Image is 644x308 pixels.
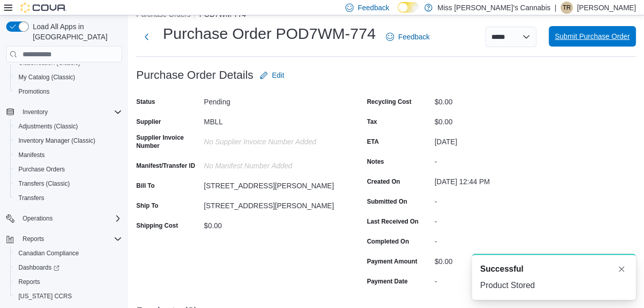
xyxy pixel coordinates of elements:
p: Miss [PERSON_NAME]’s Cannabis [438,2,551,14]
a: Feedback [382,27,433,47]
a: Inventory Manager (Classic) [14,135,99,147]
a: Transfers (Classic) [14,178,74,190]
a: Canadian Compliance [14,247,83,259]
span: Purchase Orders [18,165,65,173]
span: Transfers [14,192,122,204]
span: Load All Apps in [GEOGRAPHIC_DATA] [29,21,122,42]
a: My Catalog (Classic) [14,71,79,83]
span: Reports [18,278,40,286]
span: Promotions [14,85,122,98]
span: Transfers [18,194,44,202]
label: Ship To [136,202,158,210]
label: ETA [367,138,379,146]
button: Adjustments (Classic) [10,119,126,134]
span: Inventory Manager (Classic) [18,137,95,145]
button: Operations [18,212,57,225]
span: Transfers (Classic) [14,178,122,190]
label: Notes [367,158,384,166]
a: Adjustments (Classic) [14,120,82,133]
button: Dismiss toast [615,263,628,275]
span: Feedback [398,32,429,42]
label: Last Received On [367,217,419,226]
a: Promotions [14,85,54,98]
button: Operations [2,211,126,226]
h3: Purchase Order Details [136,69,254,81]
input: Dark Mode [398,2,419,13]
button: Purchase Orders [10,162,126,177]
span: Successful [480,263,523,275]
span: My Catalog (Classic) [14,71,122,83]
label: Payment Amount [367,257,417,266]
button: [US_STATE] CCRS [10,289,126,303]
h1: Purchase Order POD7WM-774 [163,24,376,44]
label: Recycling Cost [367,98,411,106]
a: Dashboards [14,261,64,274]
span: Canadian Compliance [18,249,79,257]
button: Canadian Compliance [10,246,126,260]
button: Edit [256,65,288,85]
div: - [434,213,572,226]
div: Tabitha Robinson [560,2,573,14]
label: Completed On [367,237,409,246]
span: Dashboards [18,263,59,272]
span: Reports [18,233,122,245]
div: - [434,233,572,246]
p: [PERSON_NAME] [577,2,636,14]
button: Next [136,27,157,47]
span: Dark Mode [398,13,398,13]
span: Canadian Compliance [14,247,122,259]
div: No Supplier Invoice Number added [204,134,341,146]
button: Transfers [10,191,126,205]
span: Promotions [18,87,50,96]
div: $0.00 [434,114,572,126]
span: Operations [18,212,122,225]
img: Cova [20,3,67,13]
div: - [434,193,572,206]
nav: An example of EuiBreadcrumbs [136,9,636,21]
div: - [434,273,572,285]
span: Adjustments (Classic) [18,122,78,130]
span: Purchase Orders [14,163,122,175]
span: Adjustments (Classic) [14,120,122,133]
label: Supplier Invoice Number [136,134,200,150]
button: Promotions [10,84,126,99]
a: Reports [14,276,44,288]
span: Inventory [18,106,122,118]
span: Feedback [358,3,389,13]
div: [STREET_ADDRESS][PERSON_NAME] [204,178,341,190]
label: Submitted On [367,197,407,206]
button: My Catalog (Classic) [10,70,126,84]
span: Reports [14,276,122,288]
span: Manifests [18,151,45,159]
button: Reports [2,232,126,246]
div: Notification [480,263,628,275]
div: No Manifest Number added [204,158,341,170]
span: [US_STATE] CCRS [18,292,72,300]
span: Manifests [14,149,122,161]
label: Tax [367,118,377,126]
label: Manifest/Transfer ID [136,162,195,170]
span: Reports [23,235,44,243]
a: Dashboards [10,260,126,275]
div: $0.00 [434,253,572,266]
div: - [434,153,572,166]
span: Submit Purchase Order [555,31,630,41]
button: Reports [10,275,126,289]
div: [DATE] [434,134,572,146]
span: TR [563,2,571,14]
div: Product Stored [480,279,628,292]
a: Transfers [14,192,48,204]
a: Manifests [14,149,49,161]
span: Washington CCRS [14,290,122,302]
label: Payment Date [367,277,407,285]
a: [US_STATE] CCRS [14,290,76,302]
button: Inventory Manager (Classic) [10,134,126,148]
label: Shipping Cost [136,222,178,230]
div: MBLL [204,114,341,126]
div: [STREET_ADDRESS][PERSON_NAME] [204,197,341,210]
div: [DATE] 12:44 PM [434,173,572,186]
label: Created On [367,178,400,186]
p: | [554,2,556,14]
a: Purchase Orders [14,163,69,175]
button: Inventory [18,106,52,118]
